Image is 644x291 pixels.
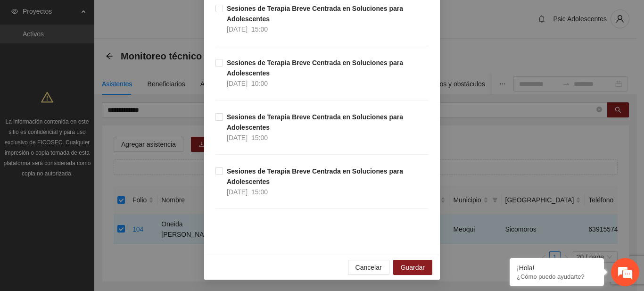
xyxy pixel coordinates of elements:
[227,113,403,131] strong: Sesiones de Terapia Breve Centrada en Soluciones para Adolescentes
[155,5,177,27] div: Minimizar ventana de chat en vivo
[227,59,403,77] strong: Sesiones de Terapia Breve Centrada en Soluciones para Adolescentes
[251,80,268,87] span: 10:00
[355,262,382,273] span: Cancelar
[227,134,248,141] span: [DATE]
[517,273,597,280] p: ¿Cómo puedo ayudarte?
[251,25,268,33] span: 15:00
[227,188,248,196] span: [DATE]
[5,192,180,225] textarea: Escriba su mensaje y pulse “Intro”
[55,93,130,188] span: Estamos en línea.
[401,262,425,273] span: Guardar
[227,80,248,87] span: [DATE]
[227,25,248,33] span: [DATE]
[49,48,158,60] div: Chatee con nosotros ahora
[348,260,389,275] button: Cancelar
[393,260,432,275] button: Guardar
[251,134,268,141] span: 15:00
[251,188,268,196] span: 15:00
[227,167,403,185] strong: Sesiones de Terapia Breve Centrada en Soluciones para Adolescentes
[227,5,403,23] strong: Sesiones de Terapia Breve Centrada en Soluciones para Adolescentes
[517,264,597,272] div: ¡Hola!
